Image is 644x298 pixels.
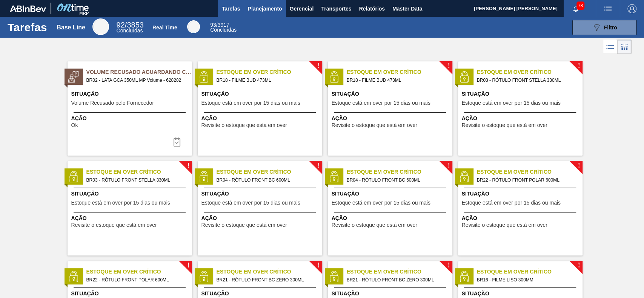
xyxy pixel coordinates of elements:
[603,4,612,13] img: userActions
[627,4,636,13] img: Logout
[187,163,189,168] span: !
[332,115,450,122] span: Ação
[71,190,190,198] span: Situação
[71,90,190,98] span: Situação
[347,268,452,276] span: Estoque em Over Crítico
[71,115,190,122] span: Ação
[332,222,417,228] span: Revisite o estoque que está em over
[317,263,320,268] span: !
[10,5,46,12] img: TNhmsLtSVTkK8tSr43FrP2fwEKptu5GPRR3wAAAABJRU5ErkJggg==
[168,134,186,150] button: icon-task-complete
[222,4,240,13] span: Tarefas
[201,222,287,228] span: Revisite o estoque que está em over
[578,163,580,168] span: !
[247,4,282,13] span: Planejamento
[578,263,580,268] span: !
[201,214,320,222] span: Ação
[332,290,450,298] span: Situação
[152,24,177,31] div: Real Time
[210,22,216,28] span: 93
[332,122,417,128] span: Revisite o estoque que está em over
[57,24,85,31] div: Base Line
[328,271,340,282] img: status
[328,71,340,83] img: status
[572,20,636,35] button: Filtro
[447,263,450,268] span: !
[71,214,190,222] span: Ação
[462,222,547,228] span: Revisite o estoque que está em over
[458,271,470,282] img: status
[217,176,316,184] span: BR04 - RÓTULO FRONT BC 600ML
[201,115,320,122] span: Ação
[68,171,79,182] img: status
[71,122,78,128] span: Ok
[210,22,229,28] span: / 3917
[201,190,320,198] span: Situação
[347,176,446,184] span: BR04 - RÓTULO FRONT BC 600ML
[71,200,170,206] span: Estoque está em over por 15 dias ou mais
[210,23,237,32] div: Real Time
[217,268,322,276] span: Estoque em Over Crítico
[201,90,320,98] span: Situação
[86,276,186,284] span: BR22 - RÓTULO FRONT POLAR 600ML
[347,276,446,284] span: BR21 - RÓTULO FRONT BC ZERO 300ML
[347,168,452,176] span: Estoque em Over Crítico
[477,76,576,84] span: BR03 - RÓTULO FRONT STELLA 330ML
[92,18,109,35] div: Base Line
[477,168,583,176] span: Estoque em Over Crítico
[462,200,561,206] span: Estoque está em over por 15 dias ou mais
[578,63,580,69] span: !
[68,71,79,83] img: status
[332,100,430,106] span: Estoque está em over por 15 dias ou mais
[71,100,154,106] span: Volume Recusado pelo Fornecedor
[458,71,470,83] img: status
[172,138,181,147] img: icon-task-complete
[462,190,581,198] span: Situação
[86,68,192,76] span: Volume Recusado Aguardando Ciência
[201,100,300,106] span: Estoque está em over por 15 dias ou mais
[332,200,430,206] span: Estoque está em over por 15 dias ou mais
[71,222,157,228] span: Revisite o estoque que está em over
[617,40,632,54] div: Visão em Cards
[447,163,450,168] span: !
[217,276,316,284] span: BR21 - RÓTULO FRONT BC ZERO 300ML
[201,122,287,128] span: Revisite o estoque que está em over
[117,22,144,33] div: Base Line
[332,90,450,98] span: Situação
[392,4,422,13] span: Master Data
[168,134,186,150] div: Completar tarefa: 30328469
[201,200,300,206] span: Estoque está em over por 15 dias ou mais
[217,68,322,76] span: Estoque em Over Crítico
[477,268,583,276] span: Estoque em Over Crítico
[317,63,320,69] span: !
[477,276,576,284] span: BR16 - FILME LISO 300MM
[477,176,576,184] span: BR22 - RÓTULO FRONT POLAR 600ML
[217,76,316,84] span: BR18 - FILME BUD 473ML
[86,268,192,276] span: Estoque em Over Crítico
[8,23,47,32] h1: Tarefas
[117,21,125,29] span: 92
[68,271,79,282] img: status
[332,214,450,222] span: Ação
[347,76,446,84] span: BR18 - FILME BUD 473ML
[604,24,617,31] span: Filtro
[86,176,186,184] span: BR03 - RÓTULO FRONT STELLA 330ML
[462,214,581,222] span: Ação
[603,40,617,54] div: Visão em Lista
[328,171,340,182] img: status
[462,290,581,298] span: Situação
[198,271,209,282] img: status
[447,63,450,69] span: !
[477,68,583,76] span: Estoque em Over Crítico
[86,76,186,84] span: BR02 - LATA GCA 350ML MP Volume - 628282
[317,163,320,168] span: !
[321,4,351,13] span: Transportes
[198,71,209,83] img: status
[462,115,581,122] span: Ação
[187,20,200,33] div: Real Time
[576,2,584,10] span: 78
[462,90,581,98] span: Situação
[458,171,470,182] img: status
[359,4,384,13] span: Relatórios
[210,27,237,33] span: Concluídas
